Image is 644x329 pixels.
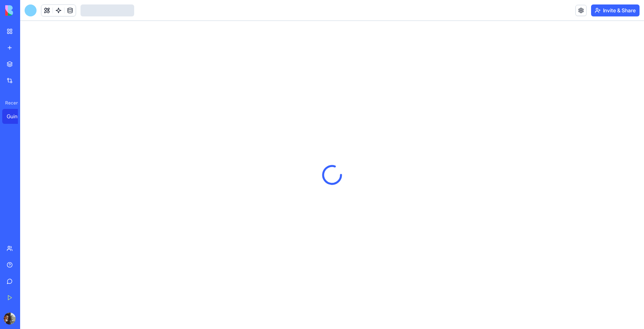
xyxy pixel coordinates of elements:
span: Recent [2,100,18,106]
button: Invite & Share [591,4,640,16]
img: ACg8ocK5EJp30eBUzpf1hdOq8lRcM42l3i-1aOfKaJTkfkRzehfD-Jso=s96-c [4,313,16,325]
a: Guinness Price Hunter [2,109,32,124]
img: logo [5,5,51,16]
div: Guinness Price Hunter [7,113,28,120]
